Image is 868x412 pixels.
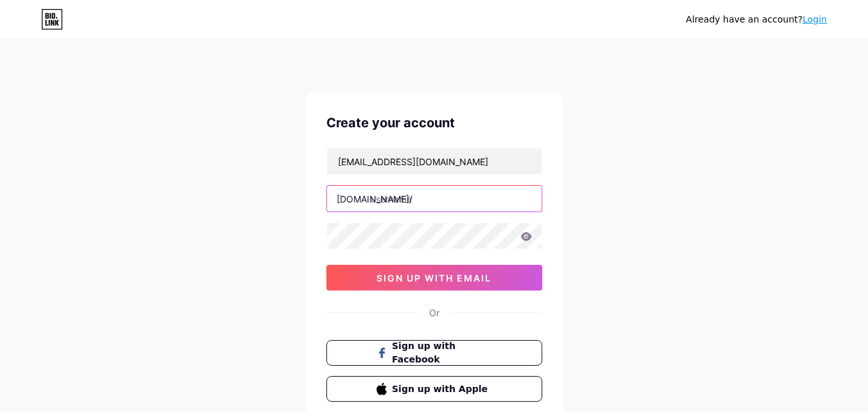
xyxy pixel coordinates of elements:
div: Already have an account? [686,13,827,26]
input: Email [327,148,542,174]
button: sign up with email [326,265,542,291]
input: username [327,186,542,211]
button: Sign up with Apple [326,376,542,402]
span: sign up with email [376,273,492,283]
span: Sign up with Facebook [392,339,492,366]
div: Create your account [326,113,542,132]
a: Login [802,14,827,24]
div: Or [429,306,439,319]
button: Sign up with Facebook [326,340,542,366]
div: [DOMAIN_NAME]/ [337,192,412,206]
span: Sign up with Apple [392,382,492,396]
